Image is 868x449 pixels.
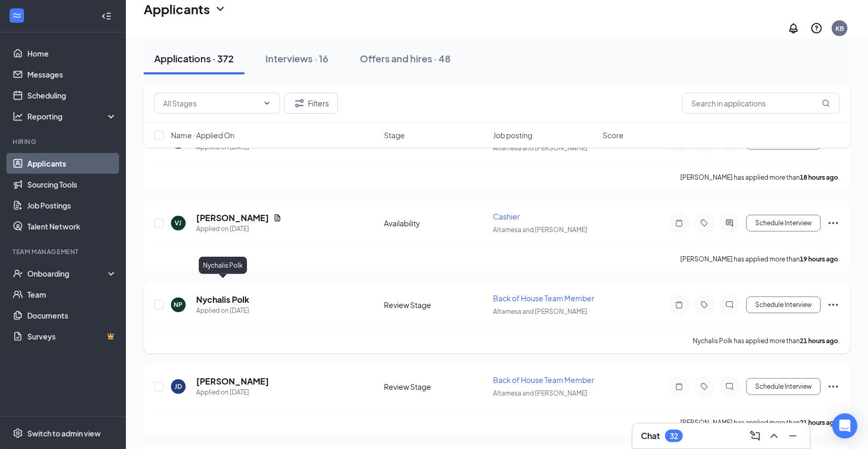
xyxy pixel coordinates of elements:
svg: ChevronUp [768,430,780,442]
h5: [PERSON_NAME] [196,376,269,387]
div: Open Intercom Messenger [832,413,858,439]
svg: ChevronDown [263,99,271,107]
h5: Nychalis Polk [196,294,249,305]
div: Offers and hires · 48 [360,52,451,65]
svg: ChatInactive [723,382,736,391]
a: SurveysCrown [27,326,117,347]
span: Altamesa and [PERSON_NAME] [493,226,587,234]
b: 18 hours ago [800,173,838,181]
span: Back of House Team Member [493,293,594,303]
svg: Note [673,301,685,309]
div: Interviews · 16 [265,52,328,65]
svg: QuestionInfo [810,22,823,35]
div: Onboarding [27,268,108,279]
div: Review Stage [384,381,487,392]
div: JD [175,382,182,391]
a: Home [27,43,117,64]
div: Nychalis Polk [199,257,247,274]
svg: Notifications [787,22,800,35]
svg: Ellipses [827,299,840,311]
a: Messages [27,64,117,85]
a: Scheduling [27,85,117,106]
svg: Filter [293,97,306,109]
div: 32 [670,432,678,441]
span: Score [603,130,624,140]
p: Nychalis Polk has applied more than . [693,336,840,345]
div: Team Management [13,247,115,256]
button: Schedule Interview [746,215,821,232]
svg: Note [673,382,685,391]
div: VJ [175,218,182,227]
div: KB [835,24,844,33]
svg: ChevronDown [214,3,227,15]
button: ChevronUp [766,428,783,444]
svg: Collapse [101,11,112,21]
div: Switch to admin view [27,428,101,439]
span: Altamesa and [PERSON_NAME] [493,308,587,315]
h3: Chat [641,430,660,442]
svg: Minimize [787,430,799,442]
div: Availability [384,218,487,228]
button: Schedule Interview [746,297,821,313]
a: Documents [27,305,117,326]
p: [PERSON_NAME] has applied more than . [680,173,840,182]
svg: ActiveChat [723,219,736,227]
a: Job Postings [27,195,117,216]
div: Applied on [DATE] [196,387,269,398]
span: Stage [384,130,405,140]
span: Cashier [493,212,520,221]
svg: Tag [698,382,711,391]
span: Name · Applied On [171,130,234,140]
div: Review Stage [384,300,487,310]
input: All Stages [163,97,259,109]
a: Applicants [27,153,117,174]
svg: Document [273,214,282,222]
p: [PERSON_NAME] has applied more than . [680,418,840,427]
a: Sourcing Tools [27,174,117,195]
div: Applied on [DATE] [196,224,282,234]
p: [PERSON_NAME] has applied more than . [680,255,840,264]
span: Altamesa and [PERSON_NAME] [493,389,587,397]
a: Talent Network [27,216,117,237]
input: Search in applications [682,93,840,114]
button: Schedule Interview [746,378,821,395]
div: NP [174,300,183,309]
b: 21 hours ago [800,419,838,426]
button: ComposeMessage [747,428,764,444]
svg: ChatInactive [723,301,736,309]
svg: WorkstreamLogo [12,10,22,21]
span: Job posting [493,130,532,140]
div: Hiring [13,137,115,146]
b: 21 hours ago [800,337,838,345]
h5: [PERSON_NAME] [196,212,269,224]
svg: Analysis [13,111,23,122]
svg: Note [673,219,685,227]
svg: Ellipses [827,380,840,393]
svg: Tag [698,219,711,227]
div: Reporting [27,111,117,122]
span: Back of House Team Member [493,375,594,385]
div: Applied on [DATE] [196,305,249,316]
div: Applications · 372 [154,52,234,65]
a: Team [27,284,117,305]
button: Filter Filters [284,93,338,114]
svg: MagnifyingGlass [822,99,830,107]
svg: Ellipses [827,217,840,229]
svg: Tag [698,301,711,309]
svg: Settings [13,428,23,439]
svg: UserCheck [13,268,23,279]
svg: ComposeMessage [749,430,762,442]
button: Minimize [785,428,801,444]
b: 19 hours ago [800,255,838,263]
